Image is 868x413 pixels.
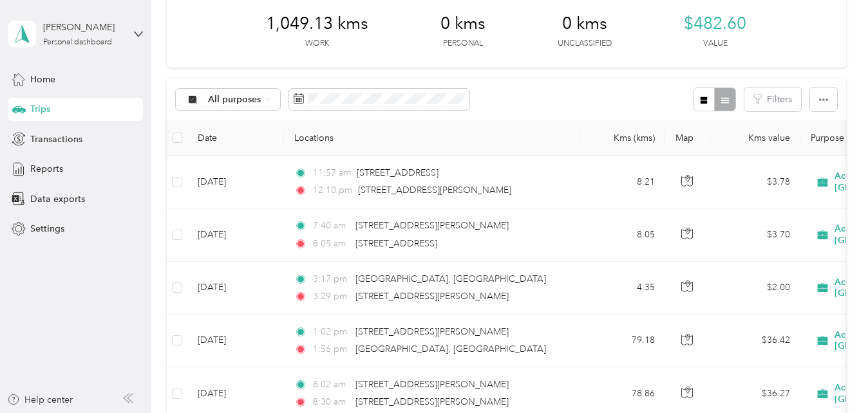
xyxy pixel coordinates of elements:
div: [PERSON_NAME] [43,21,124,34]
span: Trips [30,102,50,116]
td: [DATE] [187,262,284,315]
span: 1:56 pm [313,342,350,356]
span: [STREET_ADDRESS] [355,238,437,249]
th: Kms (kms) [580,120,665,156]
span: [STREET_ADDRESS][PERSON_NAME] [355,396,509,407]
td: $3.78 [710,156,800,208]
span: [GEOGRAPHIC_DATA], [GEOGRAPHIC_DATA] [355,344,546,354]
span: 1:02 pm [313,325,350,339]
td: 8.05 [580,208,665,261]
td: 79.18 [580,315,665,367]
div: Personal dashboard [43,39,112,46]
span: 11:57 am [313,166,351,180]
th: Map [665,120,710,156]
th: Locations [284,120,580,156]
p: Personal [443,38,483,50]
td: $3.70 [710,208,800,261]
td: [DATE] [187,208,284,261]
span: Transactions [30,133,82,146]
span: Reports [30,162,63,176]
span: 12:10 pm [313,183,352,197]
td: 4.35 [580,262,665,315]
span: 3:29 pm [313,289,350,304]
span: 1,049.13 kms [266,14,368,34]
span: $482.60 [684,14,746,34]
span: All purposes [208,95,261,104]
span: [GEOGRAPHIC_DATA], [GEOGRAPHIC_DATA] [355,273,546,284]
td: $2.00 [710,262,800,315]
th: Date [187,120,284,156]
iframe: Everlance-gr Chat Button Frame [796,341,868,413]
p: Unclassified [558,38,612,50]
td: [DATE] [187,156,284,208]
span: 3:17 pm [313,272,350,286]
span: 7:40 am [313,219,350,233]
span: [STREET_ADDRESS][PERSON_NAME] [358,185,511,196]
span: [STREET_ADDRESS][PERSON_NAME] [355,291,509,302]
td: [DATE] [187,315,284,367]
p: Work [305,38,329,50]
button: Help center [7,393,73,407]
button: Filters [744,87,801,111]
span: 0 kms [562,14,607,34]
span: [STREET_ADDRESS][PERSON_NAME] [355,326,509,337]
td: $36.42 [710,315,800,367]
span: Home [30,73,55,86]
p: Value [703,38,728,50]
span: 8:05 am [313,237,350,251]
span: Data exports [30,192,85,206]
span: 8:30 am [313,395,350,409]
td: 8.21 [580,156,665,208]
span: 0 kms [440,14,486,34]
span: 8:02 am [313,378,350,392]
span: [STREET_ADDRESS] [357,167,439,178]
span: [STREET_ADDRESS][PERSON_NAME] [355,220,509,231]
span: [STREET_ADDRESS][PERSON_NAME] [355,379,509,390]
span: Settings [30,222,64,235]
th: Kms value [710,120,800,156]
